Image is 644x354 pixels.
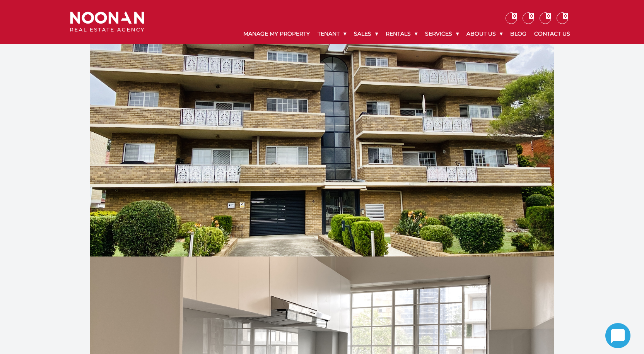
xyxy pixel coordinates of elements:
[506,24,530,44] a: Blog
[70,12,144,32] img: Noonan Real Estate Agency
[530,24,574,44] a: Contact Us
[421,24,463,44] a: Services
[350,24,382,44] a: Sales
[382,24,421,44] a: Rentals
[314,24,350,44] a: Tenant
[239,24,314,44] a: Manage My Property
[463,24,506,44] a: About Us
